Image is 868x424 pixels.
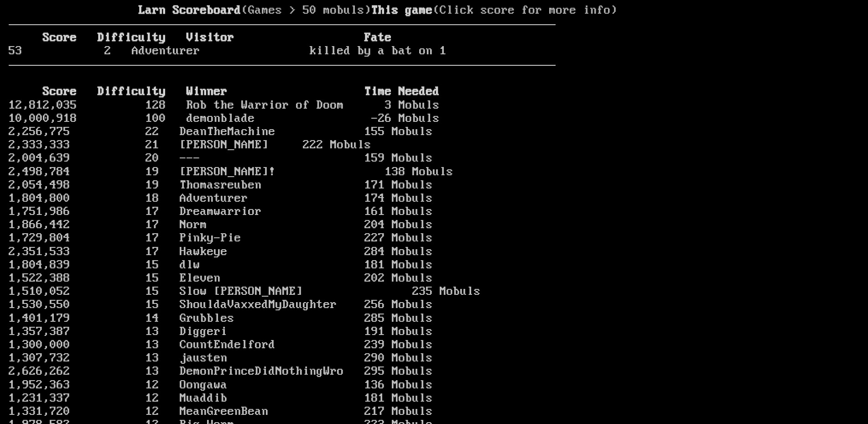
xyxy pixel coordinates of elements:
a: 1,751,986 17 Dreamwarrior 161 Mobuls [9,205,433,219]
a: 2,351,533 17 Hawkeye 284 Mobuls [9,245,433,259]
a: 2,498,784 19 [PERSON_NAME]! 138 Mobuls [9,165,453,179]
b: This game [371,4,433,17]
a: 1,357,387 13 Diggeri 191 Mobuls [9,325,433,339]
a: 10,000,918 100 demonblade -26 Mobuls [9,112,440,126]
larn: (Games > 50 mobuls) (Click score for more info) Click on a score for more information ---- Reload... [9,4,556,403]
a: 2,333,333 21 [PERSON_NAME] 222 Mobuls [9,138,371,152]
a: 1,231,337 12 Muaddib 181 Mobuls [9,392,433,405]
a: 2,626,262 13 DemonPrinceDidNothingWro 295 Mobuls [9,365,433,378]
a: 1,522,388 15 Eleven 202 Mobuls [9,272,433,285]
a: 1,804,839 15 dlw 181 Mobuls [9,258,433,272]
a: 1,952,363 12 Oongawa 136 Mobuls [9,378,433,392]
a: 1,401,179 14 Grubbles 285 Mobuls [9,312,433,325]
a: 1,307,732 13 jausten 290 Mobuls [9,351,433,365]
b: Larn Scoreboard [139,4,241,17]
a: 1,300,000 13 CountEndelford 239 Mobuls [9,338,433,352]
a: 1,530,550 15 ShouldaVaxxedMyDaughter 256 Mobuls [9,298,433,312]
a: 2,256,775 22 DeanTheMachine 155 Mobuls [9,125,433,139]
a: 2,004,639 20 --- 159 Mobuls [9,152,433,165]
a: 12,812,035 128 Rob the Warrior of Doom 3 Mobuls [9,99,440,112]
a: 53 2 Adventurer killed by a bat on 1 [9,44,447,58]
a: 1,804,800 18 Adventurer 174 Mobuls [9,192,433,205]
b: Score Difficulty Visitor Fate [43,31,392,45]
a: 1,510,052 15 Slow [PERSON_NAME] 235 Mobuls [9,285,481,298]
b: Score Difficulty Winner Time Needed [43,85,440,99]
a: 1,866,442 17 Norm 204 Mobuls [9,218,433,232]
a: 2,054,498 19 Thomasreuben 171 Mobuls [9,178,433,192]
a: 1,729,804 17 Pinky-Pie 227 Mobuls [9,231,433,245]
